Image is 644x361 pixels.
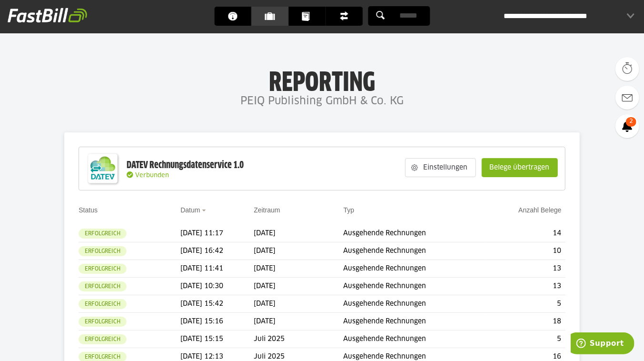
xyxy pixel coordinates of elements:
[135,172,169,179] span: Verbunden
[344,206,355,214] a: Typ
[344,313,485,331] td: Ausgehende Rechnungen
[95,67,549,92] h1: Reporting
[485,331,565,348] td: 5
[326,7,362,26] a: Finanzen
[180,206,200,214] a: Datum
[518,206,561,214] a: Anzahl Belege
[8,8,87,23] img: fastbill_logo_white.png
[485,225,565,242] td: 14
[180,242,254,260] td: [DATE] 16:42
[405,158,476,177] sl-button: Einstellungen
[344,278,485,295] td: Ausgehende Rechnungen
[344,225,485,242] td: Ausgehende Rechnungen
[254,278,343,295] td: [DATE]
[180,278,254,295] td: [DATE] 10:30
[254,225,343,242] td: [DATE]
[202,210,208,211] img: sort_desc.gif
[79,317,127,327] sl-badge: Erfolgreich
[615,114,639,138] a: 2
[571,332,634,356] iframe: Öffnet ein Widget, in dem Sie weitere Informationen finden
[482,158,558,177] sl-button: Belege übertragen
[251,7,288,26] a: Kunden
[626,117,636,127] span: 2
[485,313,565,331] td: 18
[485,260,565,278] td: 13
[485,278,565,295] td: 13
[344,295,485,313] td: Ausgehende Rechnungen
[79,299,127,309] sl-badge: Erfolgreich
[344,331,485,348] td: Ausgehende Rechnungen
[180,260,254,278] td: [DATE] 11:41
[84,150,122,188] img: DATEV-Datenservice Logo
[344,242,485,260] td: Ausgehende Rechnungen
[339,7,355,26] span: Finanzen
[214,7,251,26] a: Dashboard
[485,295,565,313] td: 5
[180,313,254,331] td: [DATE] 15:16
[254,295,343,313] td: [DATE]
[254,331,343,348] td: Juli 2025
[254,206,280,214] a: Zeitraum
[302,7,317,26] span: Dokumente
[79,281,127,291] sl-badge: Erfolgreich
[288,7,325,26] a: Dokumente
[254,260,343,278] td: [DATE]
[180,225,254,242] td: [DATE] 11:17
[254,242,343,260] td: [DATE]
[79,246,127,256] sl-badge: Erfolgreich
[344,260,485,278] td: Ausgehende Rechnungen
[79,334,127,344] sl-badge: Erfolgreich
[79,229,127,239] sl-badge: Erfolgreich
[180,295,254,313] td: [DATE] 15:42
[265,7,280,26] span: Kunden
[79,264,127,274] sl-badge: Erfolgreich
[79,206,98,214] a: Status
[485,242,565,260] td: 10
[254,313,343,331] td: [DATE]
[228,7,243,26] span: Dashboard
[180,331,254,348] td: [DATE] 15:15
[127,159,244,171] div: DATEV Rechnungsdatenservice 1.0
